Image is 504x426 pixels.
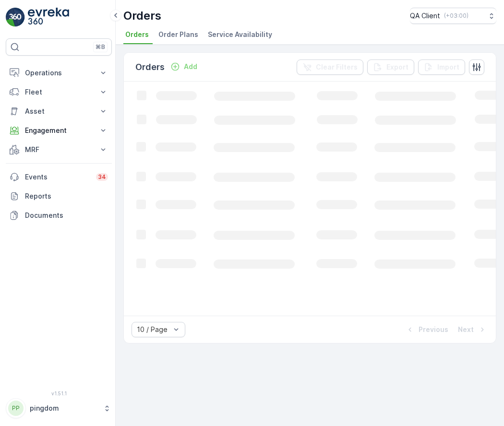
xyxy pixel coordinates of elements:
[184,62,197,71] p: Add
[28,8,69,27] img: logo_light-DOdMpM7g.png
[96,43,105,51] p: ⌘B
[418,59,465,75] button: Import
[25,87,93,97] p: Fleet
[316,62,358,72] p: Clear Filters
[25,172,90,182] p: Events
[6,121,112,140] button: Engagement
[404,324,449,335] button: Previous
[367,59,414,75] button: Export
[458,325,474,334] p: Next
[158,30,198,39] span: Order Plans
[6,398,112,418] button: PPpingdom
[410,11,440,21] p: QA Client
[6,140,112,159] button: MRF
[125,30,149,39] span: Orders
[25,211,108,220] p: Documents
[386,62,408,72] p: Export
[25,191,108,201] p: Reports
[444,12,468,20] p: ( +03:00 )
[6,167,112,187] a: Events34
[6,63,112,83] button: Operations
[25,68,93,78] p: Operations
[208,30,272,39] span: Service Availability
[30,403,98,413] p: pingdom
[437,62,459,72] p: Import
[25,106,93,116] p: Asset
[457,324,488,335] button: Next
[6,390,112,396] span: v 1.51.1
[6,83,112,102] button: Fleet
[135,60,165,74] p: Orders
[6,102,112,121] button: Asset
[25,126,93,135] p: Engagement
[419,325,448,334] p: Previous
[98,173,106,181] p: 34
[25,145,93,154] p: MRF
[6,8,25,27] img: logo
[6,206,112,225] a: Documents
[6,187,112,206] a: Reports
[8,401,24,416] div: PP
[123,8,161,24] p: Orders
[167,61,201,72] button: Add
[297,59,363,75] button: Clear Filters
[410,8,496,24] button: QA Client(+03:00)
